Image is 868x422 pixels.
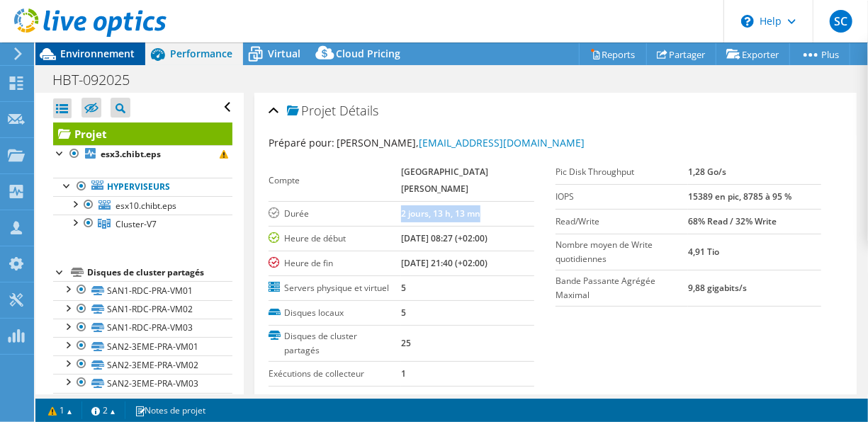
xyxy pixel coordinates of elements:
b: 15389 en pic, 8785 à 95 % [688,190,791,203]
a: esx10.chibt.eps [53,196,232,215]
a: esx3.chibt.eps [53,145,232,164]
span: [PERSON_NAME], [337,136,585,149]
span: esx10.chibt.eps [115,200,176,212]
a: SAN1-RDC-PRA-VM01 [53,281,232,300]
a: SAN2-3EME-PRA-VM02 [53,355,232,374]
a: SAN2-3EME-PRA-VM01 [53,337,232,355]
a: Exporter [716,43,790,65]
label: Heure de début [269,232,402,246]
a: 2 [81,401,125,419]
label: IOPS [556,190,689,204]
b: 25 [401,337,411,349]
span: Performance [170,47,232,60]
a: Partager [646,43,716,65]
a: Notes de projet [125,401,215,419]
span: Virtual [268,47,300,60]
a: SAN1-RDC-PROD-VM01 [53,393,232,411]
b: 5 [401,282,406,294]
span: Cluster-V7 [115,218,157,230]
span: Environnement [60,47,135,60]
label: Compte [269,173,402,188]
b: 4,91 Tio [688,246,719,258]
a: SAN2-3EME-PRA-VM03 [53,374,232,392]
label: Heure de fin [269,256,402,270]
span: Détails [339,102,378,119]
label: Servers physique et virtuel [269,281,402,295]
b: 1 [401,367,406,380]
b: [GEOGRAPHIC_DATA][PERSON_NAME] [401,166,488,195]
label: Durée [269,207,402,221]
label: Disques de cluster partagés [269,329,402,358]
a: SAN1-RDC-PRA-VM02 [53,300,232,319]
b: 5 [401,307,406,319]
label: Pic Disk Throughput [556,165,689,179]
svg: \n [741,15,754,28]
b: [DATE] 08:27 (+02:00) [401,232,487,244]
label: Nombre moyen de Write quotidiennes [556,238,689,266]
div: Disques de cluster partagés [87,264,232,281]
label: Disques locaux [269,306,402,320]
span: SC [830,10,852,33]
a: Projet [53,122,232,145]
b: 68% Read / 32% Write [688,215,777,227]
b: 9,88 gigabits/s [688,282,747,294]
b: 1,28 Go/s [688,166,726,178]
h1: HBT-092025 [46,72,152,88]
label: Bande Passante Agrégée Maximal [556,274,689,302]
b: esx3.chibt.eps [101,148,161,160]
span: Projet [287,104,336,118]
label: Read/Write [556,215,689,229]
b: [DATE] 21:40 (+02:00) [401,257,487,269]
label: Préparé pour: [269,136,334,149]
label: Exécutions de collecteur [269,367,402,381]
a: [EMAIL_ADDRESS][DOMAIN_NAME] [419,136,585,149]
b: 115,00 Gio [401,392,444,404]
a: Reports [579,43,647,65]
a: SAN1-RDC-PRA-VM03 [53,319,232,337]
a: Plus [789,43,850,65]
label: Capacité locale utilisée [269,392,402,406]
span: Cloud Pricing [336,47,400,60]
a: Hyperviseurs [53,178,232,196]
a: Cluster-V7 [53,215,232,233]
a: 1 [38,401,82,419]
b: 2 jours, 13 h, 13 mn [401,207,480,219]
